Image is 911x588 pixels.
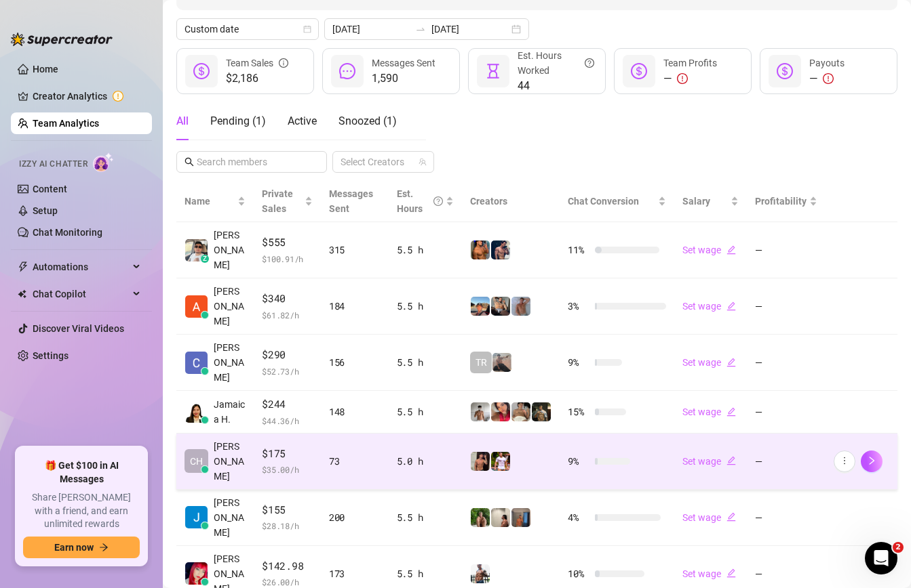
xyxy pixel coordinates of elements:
[865,542,897,574] iframe: Intercom live chat
[33,323,124,334] a: Discover Viral Videos
[185,400,208,423] img: Jamaica Hurtado
[262,252,313,266] span: $ 100.91 /h
[491,297,510,316] img: George
[262,519,313,532] span: $ 28.18 /h
[262,364,313,378] span: $ 52.73 /h
[372,70,435,87] span: 1,590
[777,63,793,79] span: dollar-circle
[288,114,317,127] span: Active
[185,157,194,167] span: search
[33,118,99,129] a: Team Analytics
[823,73,834,84] span: exclamation-circle
[226,70,288,87] span: $2,186
[262,291,313,307] span: $340
[11,33,113,46] img: logo-BBDzfeDw.svg
[663,58,717,68] span: Team Profits
[214,340,246,385] span: [PERSON_NAME]
[23,459,140,486] span: 🎁 Get $100 in AI Messages
[677,73,688,84] span: exclamation-circle
[471,508,490,527] img: Nathaniel
[568,355,589,370] span: 9 %
[329,243,381,257] div: 315
[568,566,589,581] span: 10 %
[809,70,845,87] div: —
[471,452,490,471] img: Zach
[568,404,589,419] span: 15 %
[682,456,736,467] a: Set wageedit
[226,56,288,70] div: Team Sales
[485,63,501,79] span: hourglass
[33,283,129,305] span: Chat Copilot
[747,278,826,335] td: —
[585,48,594,78] span: question-circle
[99,543,109,552] span: arrow-right
[23,537,140,558] button: Earn nowarrow-right
[682,245,736,255] a: Set wageedit
[433,186,443,216] span: question-circle
[214,495,246,540] span: [PERSON_NAME]
[755,196,807,207] span: Profitability
[747,490,826,546] td: —
[431,22,509,37] input: End date
[93,152,114,172] img: AI Chatter
[397,355,454,370] div: 5.5 h
[491,508,510,527] img: Ralphy
[518,48,594,78] div: Est. Hours Worked
[33,227,102,238] a: Chat Monitoring
[631,63,647,79] span: dollar-circle
[262,396,313,413] span: $244
[726,245,736,255] span: edit
[682,357,736,368] a: Set wageedit
[279,56,288,70] span: info-circle
[726,301,736,311] span: edit
[568,196,639,207] span: Chat Conversion
[419,158,427,166] span: team
[568,454,589,469] span: 9 %
[185,194,235,209] span: Name
[471,297,490,316] img: Zach
[329,299,381,314] div: 184
[682,406,736,417] a: Set wageedit
[262,234,313,251] span: $555
[568,243,589,257] span: 11 %
[568,299,589,314] span: 3 %
[19,158,88,171] span: Izzy AI Chatter
[185,562,208,585] img: Mary Jane Moren…
[329,454,381,469] div: 73
[262,347,313,363] span: $290
[511,508,530,527] img: Wayne
[262,558,313,574] span: $142.98
[491,240,510,259] img: Axel
[682,512,736,523] a: Set wageedit
[462,181,560,222] th: Creators
[262,414,313,427] span: $ 44.36 /h
[726,456,736,465] span: edit
[397,454,454,469] div: 5.0 h
[840,456,849,465] span: more
[747,391,826,434] td: —
[491,452,510,471] img: Hector
[23,491,140,531] span: Share [PERSON_NAME] with a friend, and earn unlimited rewards
[372,58,435,68] span: Messages Sent
[492,353,511,372] img: LC
[682,568,736,579] a: Set wageedit
[33,64,58,75] a: Home
[329,510,381,525] div: 200
[185,239,208,261] img: Rick Gino Tarce…
[214,397,246,427] span: Jamaica H.
[262,308,313,322] span: $ 61.82 /h
[511,402,530,421] img: Aussieboy_jfree
[568,510,589,525] span: 4 %
[397,243,454,257] div: 5.5 h
[185,352,208,374] img: Charmaine Javil…
[338,114,397,127] span: Snoozed ( 1 )
[397,186,444,216] div: Est. Hours
[33,205,58,216] a: Setup
[397,299,454,314] div: 5.5 h
[867,456,876,465] span: right
[663,70,717,87] div: —
[397,404,454,419] div: 5.5 h
[893,542,904,553] span: 2
[329,404,381,419] div: 148
[726,512,736,522] span: edit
